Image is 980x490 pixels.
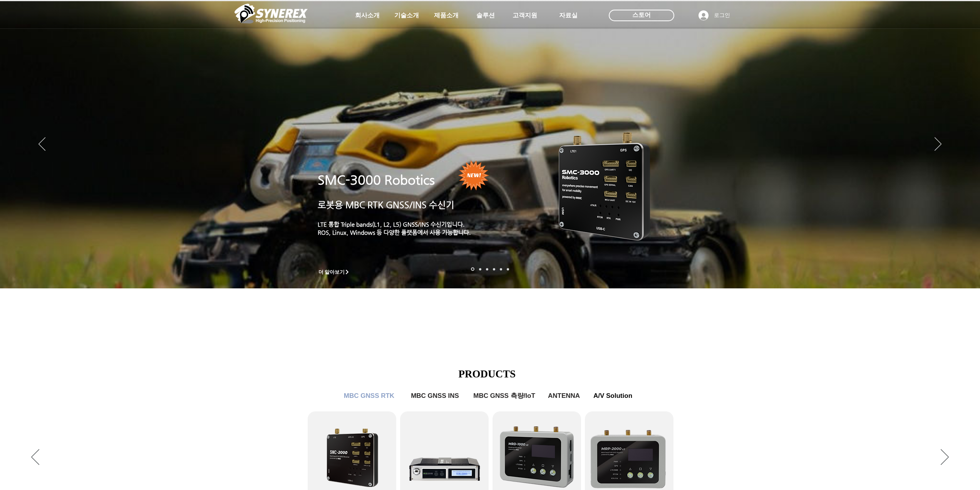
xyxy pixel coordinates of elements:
[588,388,638,404] a: A/V Solution
[609,10,674,21] div: 스토어
[632,11,651,19] span: 스토어
[548,121,662,250] img: KakaoTalk_20241224_155801212.png
[318,269,345,276] span: 더 알아보기
[434,12,459,20] span: 제품소개
[406,388,464,404] a: MBC GNSS INS
[466,8,505,23] a: 솔루션
[411,392,459,400] span: MBC GNSS INS
[506,8,544,23] a: 고객지원
[559,12,578,20] span: 자료실
[593,392,632,400] span: A/V Solution
[476,12,495,20] span: 솔루션
[548,392,580,400] span: ANTENNA
[693,8,735,23] button: 로그인
[39,137,45,152] button: 이전
[493,268,495,270] a: 자율주행
[471,268,474,271] a: 로봇- SMC 2000
[711,12,733,19] span: 로그인
[318,229,471,236] a: ROS, Linux, Windows 등 다양한 플랫폼에서 사용 가능합니다.
[427,8,466,23] a: 제품소개
[31,449,39,466] button: 이전
[479,268,481,270] a: 드론 8 - SMC 2000
[469,268,511,271] nav: 슬라이드
[348,8,387,23] a: 회사소개
[941,449,949,466] button: 다음
[318,200,454,210] a: 로봇용 MBC RTK GNSS/INS 수신기
[387,8,426,23] a: 기술소개
[935,137,941,152] button: 다음
[318,173,435,187] a: SMC-3000 Robotics
[468,388,541,404] a: MBC GNSS 측량/IoT
[459,368,516,380] span: PRODUCTS
[235,2,308,25] img: 씨너렉스_White_simbol_대지 1.png
[338,388,400,404] a: MBC GNSS RTK
[549,8,588,23] a: 자료실
[545,388,583,404] a: ANTENNA
[355,12,380,20] span: 회사소개
[507,268,509,270] a: 정밀농업
[315,267,353,277] a: 더 알아보기
[394,12,419,20] span: 기술소개
[473,391,535,400] span: MBC GNSS 측량/IoT
[318,221,465,227] a: LTE 통합 Triple bands(L1, L2, L5) GNSS/INS 수신기입니다.
[486,268,488,270] a: 측량 IoT
[500,268,502,270] a: 로봇
[513,12,537,20] span: 고객지원
[344,392,394,400] span: MBC GNSS RTK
